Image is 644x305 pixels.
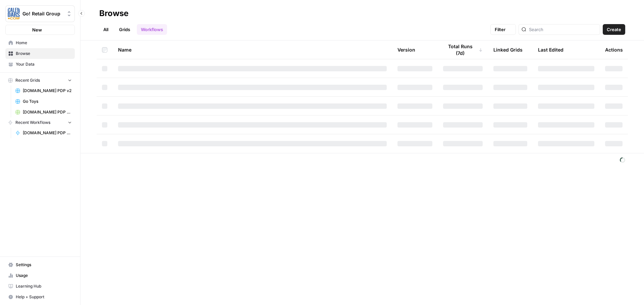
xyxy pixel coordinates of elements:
button: Workspace: Go! Retail Group [5,5,75,22]
span: New [32,26,42,33]
span: Recent Grids [15,77,40,83]
button: Recent Grids [5,75,75,85]
div: Linked Grids [493,41,523,59]
a: Your Data [5,59,75,70]
span: Settings [16,262,72,268]
a: All [99,24,112,35]
a: Workflows [137,24,167,35]
div: Total Runs (7d) [443,41,483,59]
span: Browse [16,51,72,57]
a: [DOMAIN_NAME] PDP Enrichment [12,128,75,138]
a: Grids [115,24,134,35]
input: Search [529,26,597,33]
button: New [5,25,75,35]
a: [DOMAIN_NAME] PDP Enrichment Grid [12,107,75,118]
span: Usage [16,273,72,279]
span: Home [16,40,72,46]
span: Help + Support [16,294,72,300]
span: Go! Retail Group [22,10,63,17]
span: Go Toys [23,98,72,104]
img: Go! Retail Group Logo [8,8,20,20]
a: Learning Hub [5,281,75,292]
span: Filter [495,26,505,33]
button: Help + Support [5,292,75,302]
a: Settings [5,259,75,270]
a: Home [5,37,75,48]
span: Your Data [16,61,72,67]
div: Version [397,41,415,59]
span: Recent Workflows [15,120,50,126]
span: [DOMAIN_NAME] PDP Enrichment [23,130,72,136]
span: [DOMAIN_NAME] PDP Enrichment Grid [23,109,72,115]
span: Learning Hub [16,283,72,289]
span: [DOMAIN_NAME] PDP v2 [23,88,72,94]
a: Usage [5,270,75,281]
button: Recent Workflows [5,118,75,128]
div: Actions [605,41,623,59]
div: Last Edited [538,41,563,59]
button: Create [603,24,625,35]
a: Go Toys [12,96,75,107]
span: Create [607,26,621,33]
a: Browse [5,48,75,59]
button: Filter [490,24,516,35]
div: Name [118,41,387,59]
a: [DOMAIN_NAME] PDP v2 [12,85,75,96]
div: Browse [99,8,128,19]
